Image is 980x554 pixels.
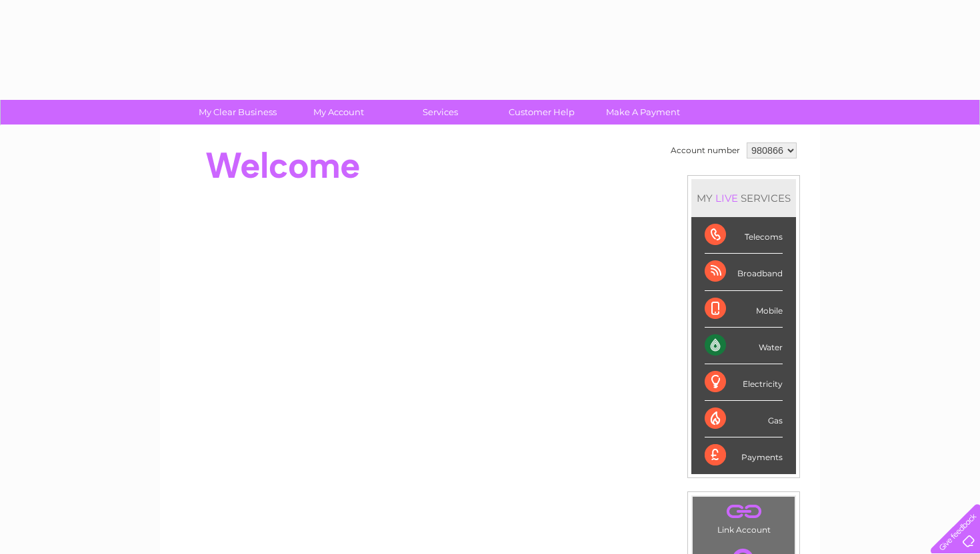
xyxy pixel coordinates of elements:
div: Mobile [705,291,783,328]
a: Customer Help [487,100,597,125]
div: Broadband [705,254,783,290]
div: Water [705,328,783,364]
a: Make A Payment [588,100,698,125]
div: Payments [705,437,783,473]
div: Telecoms [705,217,783,254]
div: Electricity [705,364,783,401]
td: Link Account [692,496,795,538]
div: LIVE [713,192,741,204]
a: My Account [284,100,394,125]
a: My Clear Business [183,100,293,125]
div: Gas [705,401,783,437]
a: . [696,500,791,523]
a: Services [385,100,495,125]
div: MY SERVICES [691,179,796,217]
td: Account number [667,139,743,162]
